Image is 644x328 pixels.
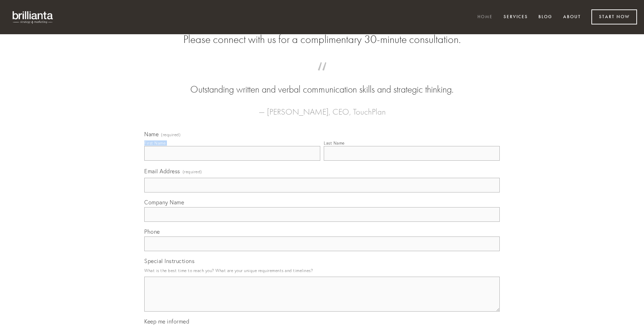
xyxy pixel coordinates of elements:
[144,168,180,175] span: Email Address
[155,69,489,96] blockquote: Outstanding written and verbal communication skills and strategic thinking.
[155,96,489,119] figcaption: — [PERSON_NAME], CEO, TouchPlan
[183,167,202,176] span: (required)
[534,12,557,23] a: Blog
[499,12,532,23] a: Services
[7,7,59,27] img: brillianta - research, strategy, marketing
[473,12,497,23] a: Home
[144,199,184,206] span: Company Name
[559,12,585,23] a: About
[144,257,194,264] span: Special Instructions
[144,131,159,138] span: Name
[144,33,500,46] h2: Please connect with us for a complimentary 30-minute consultation.
[144,140,166,146] div: First Name
[324,140,345,146] div: Last Name
[144,266,500,275] p: What is the best time to reach you? What are your unique requirements and timelines?
[144,228,160,235] span: Phone
[161,133,181,137] span: (required)
[591,9,637,24] a: Start Now
[144,318,189,325] span: Keep me informed
[155,69,489,83] span: “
